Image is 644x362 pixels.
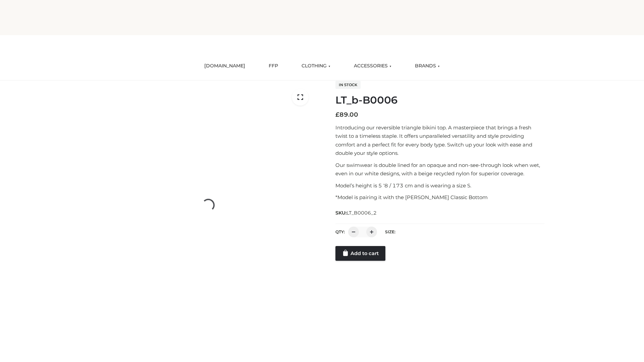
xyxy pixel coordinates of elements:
label: QTY: [335,229,345,234]
a: FFP [264,59,283,73]
span: LT_B0006_2 [346,210,377,216]
h1: LT_b-B0006 [335,94,544,106]
a: [DOMAIN_NAME] [199,59,250,73]
label: Size: [385,229,395,234]
a: ACCESSORIES [349,59,396,73]
a: BRANDS [410,59,445,73]
bdi: 89.00 [335,111,358,118]
a: Add to cart [335,246,385,261]
p: Model’s height is 5 ‘8 / 173 cm and is wearing a size S. [335,181,544,190]
p: Introducing our reversible triangle bikini top. A masterpiece that brings a fresh twist to a time... [335,123,544,158]
span: £ [335,111,339,118]
span: SKU: [335,209,377,217]
span: In stock [335,81,361,89]
a: CLOTHING [297,59,335,73]
p: *Model is pairing it with the [PERSON_NAME] Classic Bottom [335,193,544,202]
p: Our swimwear is double lined for an opaque and non-see-through look when wet, even in our white d... [335,161,544,178]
